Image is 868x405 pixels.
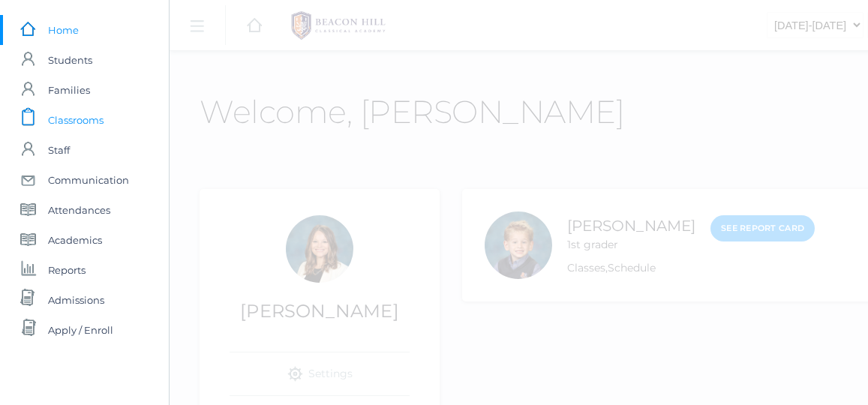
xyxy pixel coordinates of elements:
span: Apply / Enroll [48,315,113,345]
span: Home [48,15,79,45]
span: Students [48,45,92,75]
span: Attendances [48,195,110,225]
span: Classrooms [48,105,104,135]
span: Communication [48,165,129,195]
span: Admissions [48,285,104,315]
span: Staff [48,135,70,165]
span: Reports [48,255,86,285]
span: Families [48,75,90,105]
span: Academics [48,225,102,255]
